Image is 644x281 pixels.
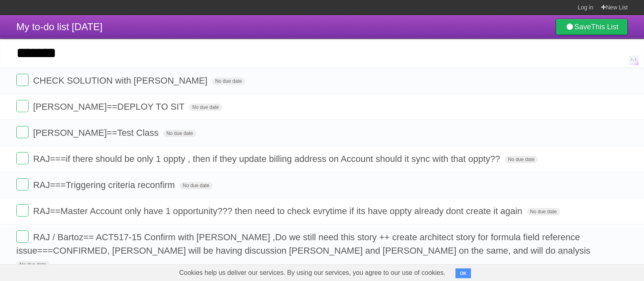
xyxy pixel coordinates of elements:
span: RAJ===Triggering criteria reconfirm [33,180,177,190]
span: CHECK SOLUTION with [PERSON_NAME] [33,75,209,86]
span: Cookies help us deliver our services. By using our services, you agree to our use of cookies. [171,265,454,281]
span: No due date [180,182,213,189]
span: RAJ==Master Account only have 1 opportunity??? then need to check evrytime if its have oppty alre... [33,206,524,216]
label: Done [16,204,29,217]
span: No due date [505,156,538,163]
label: Done [16,230,29,243]
span: RAJ===if there should be only 1 oppty , then if they update billing address on Account should it ... [33,154,502,164]
span: No due date [527,208,560,215]
span: My to-do list [DATE] [16,21,103,32]
button: OK [455,268,471,278]
span: No due date [189,104,222,111]
span: RAJ / Bartoz== ACT517-15 Confirm with [PERSON_NAME] ,Do we still need this story ++ create archit... [16,232,592,256]
label: Done [16,100,29,112]
span: [PERSON_NAME]==DEPLOY TO SIT [33,102,187,112]
span: No due date [212,77,245,85]
label: Done [16,178,29,190]
a: SaveThis List [556,19,628,35]
b: This List [591,23,618,31]
span: No due date [163,130,196,137]
label: Done [16,126,29,138]
label: Done [16,74,29,86]
label: Done [16,152,29,164]
span: [PERSON_NAME]==Test Class [33,128,160,138]
span: No due date [16,261,49,268]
